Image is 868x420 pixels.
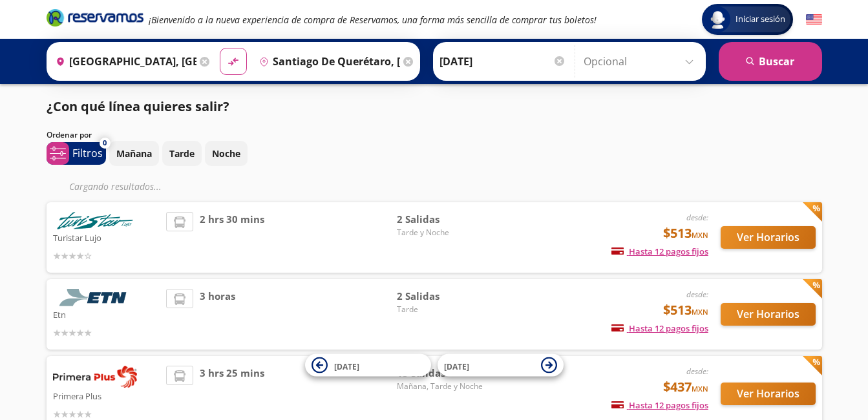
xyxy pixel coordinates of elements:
[69,180,162,193] em: Cargando resultados ...
[53,306,160,322] p: Etn
[663,300,708,320] span: $513
[611,246,708,257] span: Hasta 12 pagos fijos
[53,229,160,245] p: Turistar Lujo
[721,226,816,249] button: Ver Horarios
[212,147,240,160] p: Noche
[47,129,92,141] p: Ordenar por
[169,147,195,160] p: Tarde
[205,141,248,166] button: Noche
[254,45,400,78] input: Buscar Destino
[334,361,359,372] span: [DATE]
[149,14,597,26] em: ¡Bienvenido a la nueva experiencia de compra de Reservamos, una forma más sencilla de comprar tus...
[721,383,816,405] button: Ver Horarios
[397,212,487,227] span: 2 Salidas
[47,8,143,27] i: Brand Logo
[663,224,708,243] span: $513
[50,45,196,78] input: Buscar Origen
[397,381,487,392] span: Mañana, Tarde y Noche
[439,45,566,78] input: Elegir Fecha
[444,361,469,372] span: [DATE]
[200,289,235,340] span: 3 horas
[53,289,137,306] img: Etn
[663,377,708,397] span: $437
[692,384,708,394] small: MXN
[692,230,708,240] small: MXN
[162,141,202,166] button: Tarde
[47,8,143,31] a: Brand Logo
[806,12,822,28] button: English
[103,138,107,149] span: 0
[116,147,152,160] p: Mañana
[730,13,790,26] span: Iniciar sesión
[47,142,106,165] button: 0Filtros
[200,212,264,263] span: 2 hrs 30 mins
[72,145,103,161] p: Filtros
[53,366,137,388] img: Primera Plus
[686,366,708,377] em: desde:
[109,141,159,166] button: Mañana
[397,304,487,315] span: Tarde
[397,289,487,304] span: 2 Salidas
[53,212,137,229] img: Turistar Lujo
[686,289,708,300] em: desde:
[438,354,564,377] button: [DATE]
[611,322,708,334] span: Hasta 12 pagos fijos
[47,97,229,116] p: ¿Con qué línea quieres salir?
[721,303,816,326] button: Ver Horarios
[686,212,708,223] em: desde:
[692,307,708,317] small: MXN
[53,388,160,403] p: Primera Plus
[584,45,699,78] input: Opcional
[719,42,822,81] button: Buscar
[305,354,431,377] button: [DATE]
[397,227,487,238] span: Tarde y Noche
[611,399,708,411] span: Hasta 12 pagos fijos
